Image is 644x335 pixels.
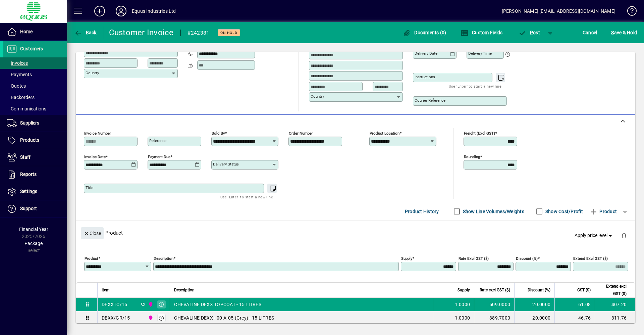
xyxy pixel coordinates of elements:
[573,256,608,261] mat-label: Extend excl GST ($)
[146,301,154,308] span: 2N NORTHERN
[289,131,313,136] mat-label: Order number
[572,230,616,242] button: Apply price level
[455,301,470,308] span: 1.0000
[86,185,93,190] mat-label: Title
[554,298,595,311] td: 61.08
[102,315,130,321] div: DEXX/GR/15
[84,154,106,159] mat-label: Invoice date
[3,166,67,183] a: Reports
[402,205,442,218] button: Product History
[20,172,37,177] span: Reports
[595,311,635,325] td: 311.76
[586,205,620,218] button: Product
[577,286,591,294] span: GST ($)
[616,232,632,238] app-page-header-button: Delete
[554,311,595,325] td: 46.76
[3,57,67,69] a: Invoices
[575,232,613,239] span: Apply price level
[102,301,127,308] div: DEXXTC/15
[3,200,67,217] a: Support
[213,162,239,166] mat-label: Delivery status
[220,193,273,201] mat-hint: Use 'Enter' to start a new line
[530,30,533,35] span: P
[174,286,195,294] span: Description
[20,29,33,34] span: Home
[544,208,583,215] label: Show Cost/Profit
[74,30,97,35] span: Back
[518,30,540,35] span: ost
[67,27,104,39] app-page-header-button: Back
[464,131,495,136] mat-label: Freight (excl GST)
[370,131,399,136] mat-label: Product location
[403,30,446,35] span: Documents (0)
[81,227,104,239] button: Close
[19,227,48,232] span: Financial Year
[3,149,67,166] a: Staff
[468,51,492,56] mat-label: Delivery time
[514,311,554,325] td: 20.0000
[3,103,67,114] a: Communications
[401,256,412,261] mat-label: Supply
[20,206,37,211] span: Support
[415,75,435,79] mat-label: Instructions
[84,228,101,239] span: Close
[84,131,111,136] mat-label: Invoice number
[455,315,470,321] span: 1.0000
[611,30,614,35] span: S
[85,256,98,261] mat-label: Product
[3,183,67,200] a: Settings
[7,72,32,77] span: Payments
[595,298,635,311] td: 407.20
[590,206,617,217] span: Product
[3,92,67,103] a: Backorders
[514,298,554,311] td: 20.0000
[405,206,439,217] span: Product History
[24,241,43,246] span: Package
[609,27,639,39] button: Save & Hold
[20,154,31,160] span: Staff
[148,154,170,159] mat-label: Payment due
[132,6,176,16] div: Equus Industries Ltd
[109,27,174,38] div: Customer Invoice
[212,131,225,136] mat-label: Sold by
[449,82,501,90] mat-hint: Use 'Enter' to start a new line
[616,227,632,243] button: Delete
[401,27,448,39] button: Documents (0)
[599,283,627,297] span: Extend excl GST ($)
[110,5,132,17] button: Profile
[174,301,261,308] span: CHEVALINE DEXX TOPCOAT - 15 LITRES
[3,23,67,40] a: Home
[7,106,46,111] span: Communications
[478,301,510,308] div: 509.0000
[3,80,67,92] a: Quotes
[480,286,510,294] span: Rate excl GST ($)
[3,115,67,132] a: Suppliers
[462,208,524,215] label: Show Line Volumes/Weights
[187,28,210,38] div: #242381
[149,138,166,143] mat-label: Reference
[86,70,99,75] mat-label: Country
[72,27,98,39] button: Back
[76,221,635,245] div: Product
[220,31,237,35] span: On hold
[79,230,105,236] app-page-header-button: Close
[7,60,28,66] span: Invoices
[102,286,110,294] span: Item
[7,95,35,100] span: Backorders
[7,83,26,89] span: Quotes
[478,315,510,321] div: 389.7000
[20,46,43,51] span: Customers
[461,30,503,35] span: Custom Fields
[502,6,615,16] div: [PERSON_NAME] [EMAIL_ADDRESS][DOMAIN_NAME]
[415,51,437,56] mat-label: Delivery date
[611,27,637,38] span: ave & Hold
[459,256,489,261] mat-label: Rate excl GST ($)
[458,286,470,294] span: Supply
[174,315,274,321] span: CHEVALINE DEXX - 00-A-05 (Grey) - 15 LITRES
[516,256,538,261] mat-label: Discount (%)
[3,132,67,149] a: Products
[20,120,39,126] span: Suppliers
[20,189,37,194] span: Settings
[515,27,543,39] button: Post
[622,1,636,23] a: Knowledge Base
